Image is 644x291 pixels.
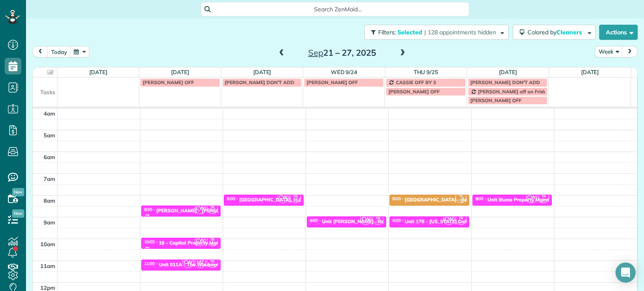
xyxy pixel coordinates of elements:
[12,188,24,196] span: New
[424,28,496,36] span: | 128 appointments hidden
[405,219,492,224] div: Unit 176 - [US_STATE] Delta - Capital
[44,154,55,160] span: 6am
[397,28,423,36] span: Selected
[526,192,537,203] span: CW
[159,240,223,246] div: 19 - Capital Property Mgmt
[499,69,517,75] a: [DATE]
[615,263,636,283] div: Open Intercom Messenger
[207,261,218,269] small: 2
[143,79,194,85] span: [PERSON_NAME] OFF
[32,46,48,57] button: prev
[156,208,257,214] div: [PERSON_NAME] - [PERSON_NAME] Violin
[159,262,244,268] div: Unit 011A - The Waukeena - Capital
[207,240,218,248] small: 2
[171,69,189,75] a: [DATE]
[388,88,439,95] span: [PERSON_NAME] OFF
[44,197,55,204] span: 8am
[44,110,55,117] span: 4am
[239,197,343,203] div: [GEOGRAPHIC_DATA], LLC - RCM Properties
[405,197,467,203] div: [GEOGRAPHIC_DATA] - Jle
[396,79,436,85] span: CASSIE OFF BY 3
[195,257,206,268] span: MZ
[513,25,596,40] button: Colored byCleaners
[195,203,206,214] span: CW
[443,214,454,225] span: CW
[538,196,549,204] small: 2
[364,25,509,40] button: Filters: Selected | 128 appointments hidden
[456,218,466,226] small: 2
[40,284,55,291] span: 12pm
[478,88,552,95] span: [PERSON_NAME] off on Fridays
[470,79,540,85] span: [PERSON_NAME] DON'T ADD
[89,69,107,75] a: [DATE]
[290,196,301,204] small: 2
[378,28,396,36] span: Filters:
[47,46,71,57] button: today
[373,218,383,226] small: 2
[488,197,549,203] div: Unit illume Property Mgmt
[360,25,509,40] a: Filters: Selected | 128 appointments hidden
[360,214,371,225] span: CW
[278,192,289,203] span: CW
[40,263,55,269] span: 11am
[595,46,623,57] button: Week
[308,47,323,58] span: Sep
[456,196,466,204] small: 2
[207,207,218,215] small: 2
[527,28,585,36] span: Colored by
[195,235,206,246] span: CW
[44,219,55,226] span: 9am
[182,257,194,268] span: CW
[12,209,24,218] span: New
[225,79,294,85] span: [PERSON_NAME] DON'T ADD
[470,97,522,103] span: [PERSON_NAME] OFF
[322,219,414,224] div: Unit [PERSON_NAME] - Rcm Properties
[290,48,395,57] h2: 21 – 27, 2025
[306,79,358,85] span: [PERSON_NAME] OFF
[331,69,358,75] a: Wed 9/24
[414,69,439,75] a: Thu 9/25
[253,69,271,75] a: [DATE]
[622,46,638,57] button: next
[599,25,638,40] button: Actions
[44,175,55,182] span: 7am
[44,132,55,139] span: 5am
[556,28,583,36] span: Cleaners
[40,241,55,247] span: 10am
[581,69,599,75] a: [DATE]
